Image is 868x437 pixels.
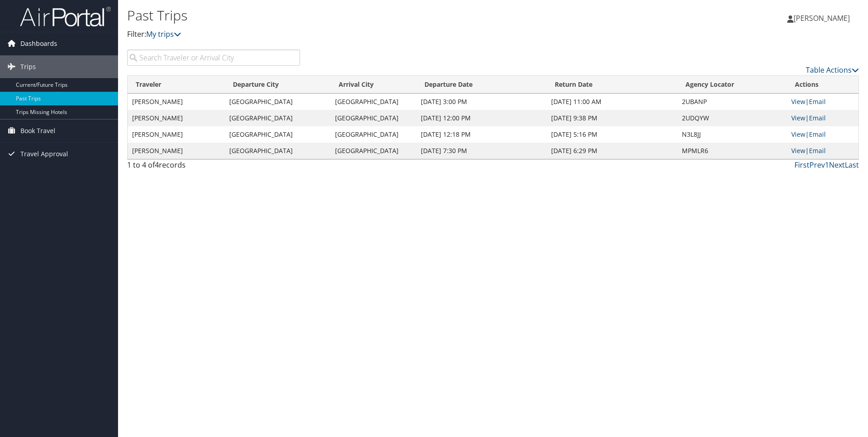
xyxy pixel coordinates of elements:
td: [GEOGRAPHIC_DATA] [225,110,330,126]
a: My trips [146,29,181,39]
span: Travel Approval [20,143,68,165]
a: Last [845,160,859,170]
a: Email [809,114,826,122]
td: MPMLR6 [677,143,787,159]
span: Trips [20,55,36,78]
td: 2UBANP [677,94,787,110]
td: [GEOGRAPHIC_DATA] [330,143,416,159]
div: 1 to 4 of records [127,159,300,175]
span: [PERSON_NAME] [794,13,850,23]
th: Traveler: activate to sort column ascending [128,76,225,94]
td: [PERSON_NAME] [128,94,225,110]
td: [DATE] 11:00 AM [547,94,677,110]
td: [PERSON_NAME] [128,126,225,143]
td: 2UDQYW [677,110,787,126]
td: [DATE] 3:00 PM [416,94,547,110]
a: Next [829,160,845,170]
th: Arrival City: activate to sort column ascending [330,76,416,94]
input: Search Traveler or Arrival City [127,50,300,66]
a: Table Actions [806,65,859,75]
td: [GEOGRAPHIC_DATA] [225,94,330,110]
a: Prev [809,160,825,170]
span: Book Travel [20,119,55,142]
td: [GEOGRAPHIC_DATA] [330,126,416,143]
td: | [787,94,858,110]
img: airportal-logo.png [20,6,111,27]
a: First [794,160,809,170]
span: 4 [155,160,159,170]
td: [DATE] 12:18 PM [416,126,547,143]
td: | [787,110,858,126]
td: [GEOGRAPHIC_DATA] [330,94,416,110]
td: [GEOGRAPHIC_DATA] [225,143,330,159]
th: Actions [787,76,858,94]
a: [PERSON_NAME] [787,5,859,32]
a: Email [809,130,826,139]
th: Agency Locator: activate to sort column ascending [677,76,787,94]
p: Filter: [127,29,615,40]
th: Return Date: activate to sort column ascending [547,76,677,94]
h1: Past Trips [127,6,615,25]
span: Dashboards [20,32,57,55]
td: [PERSON_NAME] [128,143,225,159]
a: View [791,114,805,122]
td: | [787,143,858,159]
th: Departure Date: activate to sort column ascending [416,76,547,94]
a: View [791,97,805,106]
a: Email [809,146,826,155]
a: View [791,146,805,155]
td: [GEOGRAPHIC_DATA] [330,110,416,126]
th: Departure City: activate to sort column ascending [225,76,330,94]
td: [DATE] 12:00 PM [416,110,547,126]
td: [DATE] 9:38 PM [547,110,677,126]
td: [PERSON_NAME] [128,110,225,126]
a: Email [809,97,826,106]
td: [GEOGRAPHIC_DATA] [225,126,330,143]
td: N3L8JJ [677,126,787,143]
a: 1 [825,160,829,170]
td: [DATE] 7:30 PM [416,143,547,159]
a: View [791,130,805,139]
td: | [787,126,858,143]
td: [DATE] 6:29 PM [547,143,677,159]
td: [DATE] 5:16 PM [547,126,677,143]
